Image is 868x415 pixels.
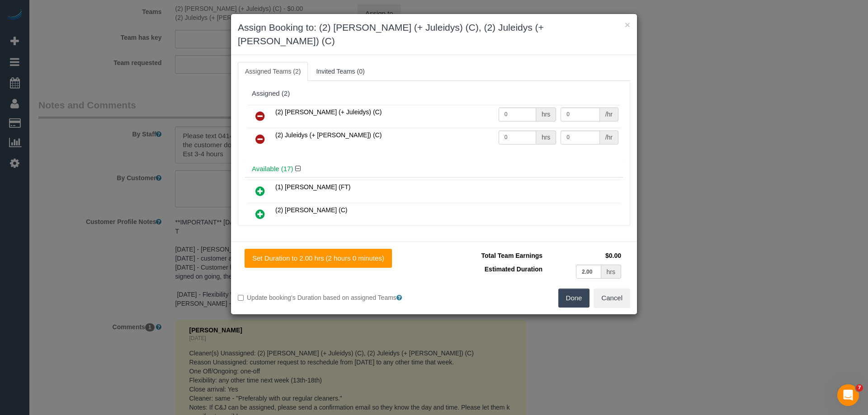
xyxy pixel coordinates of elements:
div: /hr [600,131,618,145]
td: Total Team Earnings [441,249,545,262]
input: Update booking's Duration based on assigned Teams [238,295,244,301]
h3: Assign Booking to: (2) [PERSON_NAME] (+ Juleidys) (C), (2) Juleidys (+ [PERSON_NAME]) (C) [238,21,630,48]
button: Done [558,289,590,308]
span: (1) [PERSON_NAME] (FT) [275,183,350,191]
button: Set Duration to 2.00 hrs (2 hours 0 minutes) [245,249,392,268]
span: (2) Juleidys (+ [PERSON_NAME]) (C) [275,131,382,139]
button: × [625,20,630,29]
span: 7 [856,384,863,392]
span: (2) [PERSON_NAME] (C) [275,206,347,214]
div: hrs [601,265,621,279]
span: (2) [PERSON_NAME] (+ Juleidys) (C) [275,108,382,116]
h4: Available (17) [252,165,616,173]
div: /hr [600,107,618,121]
a: Invited Teams (0) [309,62,372,81]
span: Estimated Duration [485,266,542,273]
div: Assigned (2) [252,90,616,98]
a: Assigned Teams (2) [238,62,308,81]
div: hrs [536,107,556,121]
button: Cancel [594,289,630,308]
div: hrs [536,131,556,145]
iframe: Intercom live chat [837,384,859,406]
td: $0.00 [545,249,623,262]
label: Update booking's Duration based on assigned Teams [238,293,427,302]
